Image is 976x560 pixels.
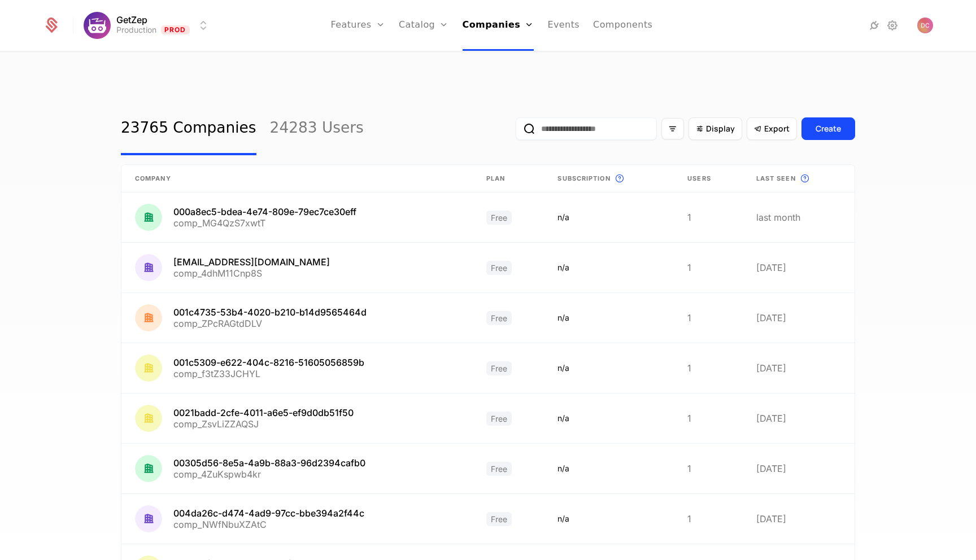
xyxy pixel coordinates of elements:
img: GetZep [84,12,111,39]
div: Production [116,24,156,36]
span: Subscription [557,174,610,183]
span: Export [764,123,790,134]
span: GetZep [116,15,147,24]
button: Select environment [87,13,210,38]
span: Display [706,123,735,134]
button: Create [801,117,855,140]
th: Plan [473,165,544,193]
button: Open user button [917,17,933,33]
button: Export [747,117,797,140]
a: 23765 Companies [121,102,256,155]
span: Prod [161,25,190,34]
button: Display [689,117,742,140]
a: Settings [886,19,899,32]
th: Company [121,165,473,193]
button: Filter options [661,118,684,139]
span: Last seen [756,174,796,183]
th: Users [674,165,743,193]
a: 24283 Users [270,102,364,155]
a: Integrations [868,19,881,32]
img: Daniel Chalef [917,17,933,33]
div: Create [816,123,841,134]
